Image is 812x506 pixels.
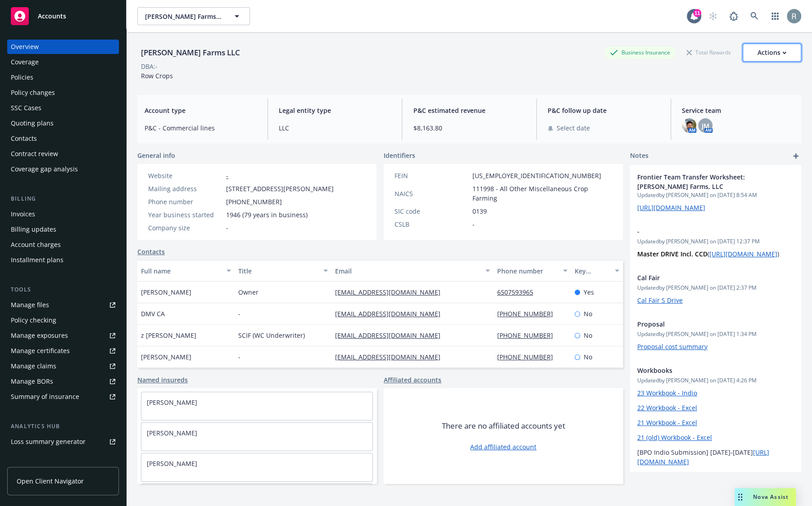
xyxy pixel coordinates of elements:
[7,101,119,115] a: SSC Cases
[11,116,54,130] div: Quoting plans
[279,106,391,115] span: Legal entity type
[413,106,525,115] span: P&C estimated revenue
[238,266,318,276] div: Title
[704,7,722,25] a: Start snowing
[11,374,53,389] div: Manage BORs
[137,247,165,256] a: Contacts
[395,206,469,216] div: SIC code
[693,9,701,17] div: 11
[7,237,119,252] a: Account charges
[637,418,697,427] a: 21 Workbook - Excel
[335,309,448,318] a: [EMAIL_ADDRESS][DOMAIN_NAME]
[630,312,801,358] div: ProposalUpdatedby [PERSON_NAME] on [DATE] 1:34 PMProposal cost summary
[11,237,61,252] div: Account charges
[395,219,469,229] div: CSLB
[11,434,86,449] div: Loss summary generator
[494,260,571,282] button: Phone number
[637,296,683,304] a: Cal Fair S Drive
[141,266,221,276] div: Full name
[7,374,119,389] a: Manage BORs
[145,12,223,21] span: [PERSON_NAME] Farms LLC
[238,352,240,362] span: -
[735,488,746,506] div: Drag to move
[331,260,493,282] button: Email
[137,47,244,58] div: [PERSON_NAME] Farms LLC
[571,260,623,282] button: Key contact
[384,375,441,385] a: Affiliated accounts
[7,359,119,373] a: Manage claims
[497,266,558,276] div: Phone number
[637,319,771,329] span: Proposal
[7,194,119,203] div: Billing
[701,121,709,130] span: JM
[584,287,594,297] span: Yes
[790,151,801,161] a: add
[384,151,415,160] span: Identifiers
[7,328,119,343] a: Manage exposures
[147,429,197,437] a: [PERSON_NAME]
[7,207,119,221] a: Invoices
[11,55,39,69] div: Coverage
[141,62,158,71] div: DBA: -
[11,313,56,327] div: Policy checking
[11,359,56,373] div: Manage claims
[637,389,697,397] a: 23 Workbook - Indio
[395,189,469,198] div: NAICS
[637,376,794,385] span: Updated by [PERSON_NAME] on [DATE] 4:26 PM
[11,344,70,358] div: Manage certificates
[335,266,480,276] div: Email
[137,260,235,282] button: Full name
[226,210,308,219] span: 1946 (79 years in business)
[7,4,119,29] a: Accounts
[637,330,794,338] span: Updated by [PERSON_NAME] on [DATE] 1:34 PM
[11,162,78,176] div: Coverage gap analysis
[148,197,222,206] div: Phone number
[7,55,119,69] a: Coverage
[7,390,119,404] a: Summary of insurance
[637,284,794,292] span: Updated by [PERSON_NAME] on [DATE] 2:37 PM
[413,123,525,133] span: $8,163.80
[7,253,119,267] a: Installment plans
[141,287,191,297] span: [PERSON_NAME]
[637,203,705,212] a: [URL][DOMAIN_NAME]
[630,358,801,474] div: WorkbooksUpdatedby [PERSON_NAME] on [DATE] 4:26 PM23 Workbook - Indio22 Workbook - Excel21 Workbo...
[725,7,743,25] a: Report a Bug
[630,151,649,161] span: Notes
[630,266,801,312] div: Cal FairUpdatedby [PERSON_NAME] on [DATE] 2:37 PMCal Fair S Drive
[137,375,188,385] a: Named insureds
[335,331,448,340] a: [EMAIL_ADDRESS][DOMAIN_NAME]
[7,285,119,294] div: Tools
[497,331,560,340] a: [PHONE_NUMBER]
[682,106,794,115] span: Service team
[11,390,79,404] div: Summary of insurance
[497,288,540,296] a: 6507593965
[7,313,119,327] a: Policy checking
[11,253,64,267] div: Installment plans
[637,366,771,375] span: Workbooks
[11,207,35,221] div: Invoices
[709,250,777,258] a: [URL][DOMAIN_NAME]
[584,309,592,318] span: No
[38,13,66,20] span: Accounts
[442,421,565,431] span: There are no affiliated accounts yet
[745,7,763,25] a: Search
[11,147,58,161] div: Contract review
[637,342,708,351] a: Proposal cost summary
[575,266,609,276] div: Key contact
[637,448,794,466] p: [BPO Indio Submission] [DATE]-[DATE]
[141,331,196,340] span: z [PERSON_NAME]
[226,171,228,180] a: -
[637,227,771,236] span: -
[758,44,786,61] div: Actions
[753,493,789,501] span: Nova Assist
[472,206,487,216] span: 0139
[7,131,119,146] a: Contacts
[17,476,84,486] span: Open Client Navigator
[637,403,697,412] a: 22 Workbook - Excel
[147,459,197,468] a: [PERSON_NAME]
[141,352,191,362] span: [PERSON_NAME]
[637,191,794,199] span: Updated by [PERSON_NAME] on [DATE] 8:54 AM
[226,223,228,233] span: -
[7,85,119,100] a: Policy changes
